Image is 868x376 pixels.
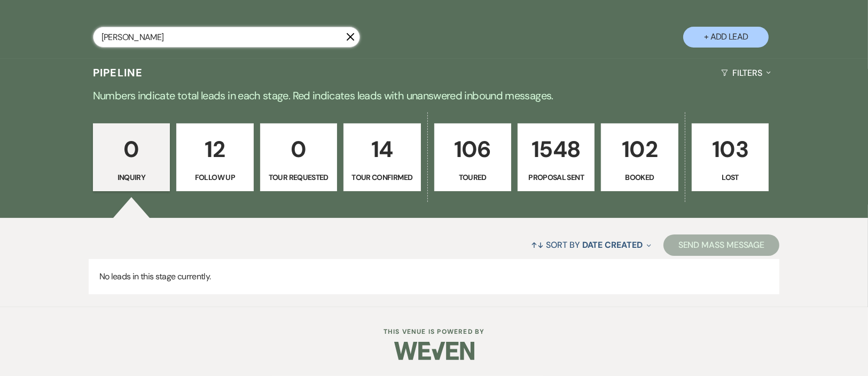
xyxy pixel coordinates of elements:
[93,27,360,48] input: Search by name, event date, email address or phone number
[93,65,143,80] h3: Pipeline
[434,123,511,192] a: 106Toured
[683,27,769,48] button: + Add Lead
[518,123,595,192] a: 1548Proposal Sent
[50,87,819,104] p: Numbers indicate total leads in each stage. Red indicates leads with unanswered inbound messages.
[93,123,170,192] a: 0Inquiry
[692,123,769,192] a: 103Lost
[394,332,474,370] img: Weven Logo
[663,234,780,256] button: Send Mass Message
[260,123,337,192] a: 0Tour Requested
[441,171,504,183] p: Toured
[601,123,678,192] a: 102Booked
[350,131,413,167] p: 14
[343,123,420,192] a: 14Tour Confirmed
[183,131,246,167] p: 12
[89,259,780,294] p: No leads in this stage currently.
[267,131,330,167] p: 0
[608,131,671,167] p: 102
[717,59,775,87] button: Filters
[176,123,253,192] a: 12Follow Up
[100,131,163,167] p: 0
[608,171,671,183] p: Booked
[267,171,330,183] p: Tour Requested
[699,131,762,167] p: 103
[441,131,504,167] p: 106
[582,239,643,250] span: Date Created
[350,171,413,183] p: Tour Confirmed
[183,171,246,183] p: Follow Up
[699,171,762,183] p: Lost
[100,171,163,183] p: Inquiry
[531,239,544,250] span: ↑↓
[527,231,655,259] button: Sort By Date Created
[525,171,588,183] p: Proposal Sent
[525,131,588,167] p: 1548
